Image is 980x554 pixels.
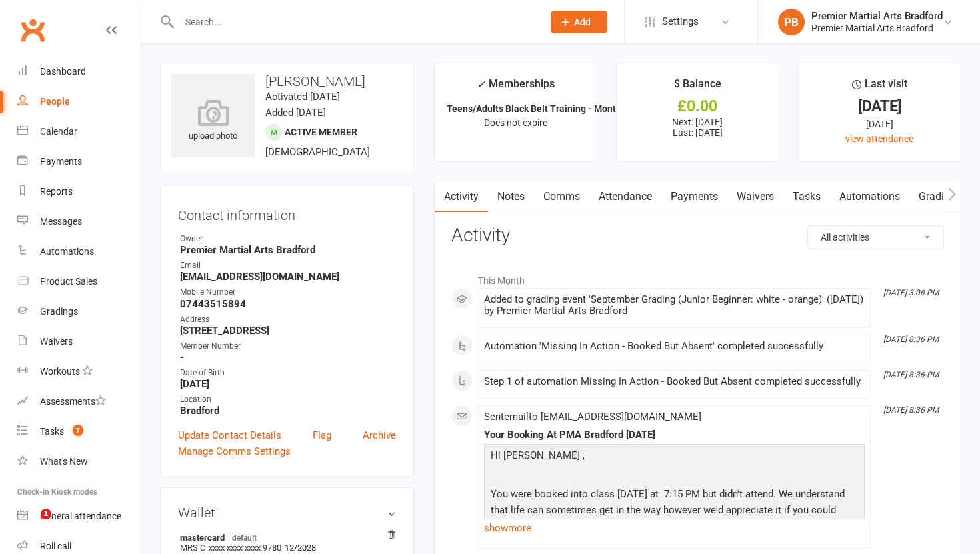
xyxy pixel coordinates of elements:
[40,396,106,407] div: Assessments
[178,203,396,223] h3: Contact information
[40,126,77,137] div: Calendar
[180,271,396,283] strong: [EMAIL_ADDRESS][DOMAIN_NAME]
[265,91,340,103] time: Activated [DATE]
[17,417,141,447] a: Tasks 7
[845,133,913,144] a: view attendance
[40,336,73,347] div: Waivers
[40,541,71,551] div: Roll call
[534,181,589,212] a: Comms
[17,147,141,177] a: Payments
[661,181,727,212] a: Payments
[228,532,261,543] span: default
[17,501,141,531] a: General attendance kiosk mode
[727,181,783,212] a: Waivers
[285,543,316,553] span: 12/2028
[583,449,585,461] span: ,
[484,376,865,387] div: Step 1 of automation Missing In Action - Booked But Absent completed successfully
[17,177,141,207] a: Reports
[484,519,865,537] a: show more
[487,486,861,553] p: You were booked into class [DATE] at 7:15 PM
[180,325,396,337] strong: [STREET_ADDRESS]
[180,298,396,310] strong: 07443515894
[487,447,861,467] p: Hi [PERSON_NAME]
[811,10,943,22] div: Premier Martial Arts Bradford
[17,87,141,117] a: People
[783,181,830,212] a: Tasks
[171,74,403,89] h3: [PERSON_NAME]
[40,96,70,107] div: People
[629,117,767,138] p: Next: [DATE] Last: [DATE]
[662,7,699,37] span: Settings
[180,405,396,417] strong: Bradford
[477,75,555,100] div: Memberships
[40,456,88,467] div: What's New
[484,429,865,441] div: Your Booking At PMA Bradford [DATE]
[40,511,121,521] div: General attendance
[180,286,396,299] div: Mobile Number
[883,370,939,379] i: [DATE] 8:36 PM
[852,75,907,99] div: Last visit
[265,146,370,158] span: [DEMOGRAPHIC_DATA]
[180,313,396,326] div: Address
[629,99,767,113] div: £0.00
[484,294,865,317] div: Added to grading event 'September Grading (Junior Beginner: white - orange)' ([DATE]) by Premier ...
[40,156,82,167] div: Payments
[811,117,949,131] div: [DATE]
[178,427,281,443] a: Update Contact Details
[209,543,281,553] span: xxxx xxxx xxxx 9780
[40,306,78,317] div: Gradings
[477,78,485,91] i: ✓
[883,288,939,297] i: [DATE] 3:06 PM
[484,341,865,352] div: Automation 'Missing In Action - Booked But Absent' completed successfully
[674,75,721,99] div: $ Balance
[180,259,396,272] div: Email
[180,233,396,245] div: Owner
[178,505,396,520] h3: Wallet
[17,237,141,267] a: Automations
[313,427,331,443] a: Flag
[435,181,488,212] a: Activity
[73,425,83,436] span: 7
[589,181,661,212] a: Attendance
[484,117,547,128] span: Does not expire
[811,22,943,34] div: Premier Martial Arts Bradford
[40,66,86,77] div: Dashboard
[175,13,533,31] input: Search...
[883,335,939,344] i: [DATE] 8:36 PM
[180,393,396,406] div: Location
[40,426,64,437] div: Tasks
[180,532,389,543] strong: mastercard
[285,127,357,137] span: Active member
[451,225,944,246] h3: Activity
[484,411,701,423] span: Sent email to [EMAIL_ADDRESS][DOMAIN_NAME]
[574,17,591,27] span: Add
[178,443,291,459] a: Manage Comms Settings
[40,246,94,257] div: Automations
[363,427,396,443] a: Archive
[883,405,939,415] i: [DATE] 8:36 PM
[17,387,141,417] a: Assessments
[265,107,326,119] time: Added [DATE]
[180,378,396,390] strong: [DATE]
[17,267,141,297] a: Product Sales
[488,181,534,212] a: Notes
[180,244,396,256] strong: Premier Martial Arts Bradford
[40,186,73,197] div: Reports
[40,216,82,227] div: Messages
[13,509,45,541] iframe: Intercom live chat
[830,181,909,212] a: Automations
[17,297,141,327] a: Gradings
[180,340,396,353] div: Member Number
[180,367,396,379] div: Date of Birth
[171,99,255,143] div: upload photo
[17,57,141,87] a: Dashboard
[17,447,141,477] a: What's New
[16,13,49,47] a: Clubworx
[17,207,141,237] a: Messages
[40,366,80,377] div: Workouts
[778,9,805,35] div: PB
[180,351,396,363] strong: -
[811,99,949,113] div: [DATE]
[40,276,97,287] div: Product Sales
[41,509,51,519] span: 1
